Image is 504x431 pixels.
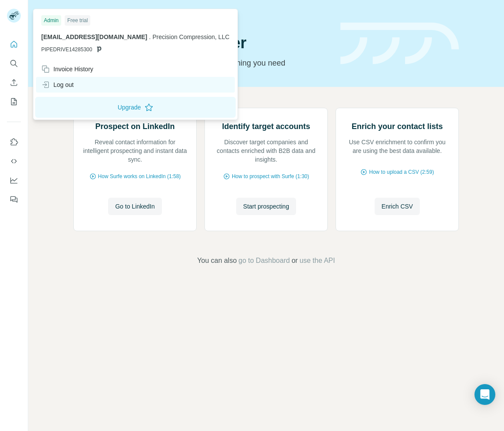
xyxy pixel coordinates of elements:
[7,192,21,207] button: Feedback
[345,138,450,155] p: Use CSV enrichment to confirm you are using the best data available.
[41,15,61,26] div: Admin
[375,198,420,215] button: Enrich CSV
[236,198,296,215] button: Start prospecting
[41,46,92,53] span: PIPEDRIVE14285300
[7,36,21,52] button: Quick start
[41,33,147,40] span: [EMAIL_ADDRESS][DOMAIN_NAME]
[7,134,21,150] button: Use Surfe on LinkedIn
[65,15,90,26] div: Free trial
[300,255,335,266] button: use the API
[238,255,290,266] button: go to Dashboard
[108,198,161,215] button: Go to LinkedIn
[35,97,236,118] button: Upgrade
[95,120,175,133] h2: Prospect on LinkedIn
[352,120,443,133] h2: Enrich your contact lists
[369,168,434,176] span: How to upload a CSV (2:59)
[214,138,319,164] p: Discover target companies and contacts enriched with B2B data and insights.
[474,384,495,405] div: Open Intercom Messenger
[340,23,459,65] img: banner
[115,202,155,211] span: Go to LinkedIn
[152,33,229,40] span: Precision Compression, LLC
[82,138,188,164] p: Reveal contact information for intelligent prospecting and instant data sync.
[7,56,21,71] button: Search
[232,172,309,180] span: How to prospect with Surfe (1:30)
[197,255,237,266] span: You can also
[7,172,21,188] button: Dashboard
[222,120,310,133] h2: Identify target accounts
[7,153,21,169] button: Use Surfe API
[98,172,181,180] span: How Surfe works on LinkedIn (1:58)
[41,80,74,89] div: Log out
[7,75,21,90] button: Enrich CSV
[292,255,298,266] span: or
[41,65,93,73] div: Invoice History
[382,202,413,211] span: Enrich CSV
[7,94,21,109] button: My lists
[243,202,289,211] span: Start prospecting
[149,33,151,40] span: .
